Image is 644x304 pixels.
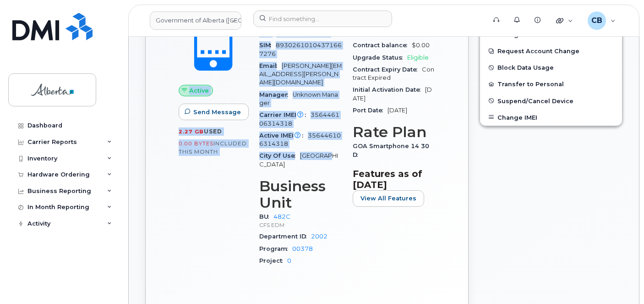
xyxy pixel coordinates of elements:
span: Initial Activation Date [353,86,425,93]
span: Send Message [193,108,241,116]
h3: Features as of [DATE] [353,168,435,190]
span: [GEOGRAPHIC_DATA] [259,152,338,167]
h3: Business Unit [259,178,342,211]
button: Send Message [179,104,249,120]
div: Carmen Borgess [581,11,622,30]
a: 00378 [292,245,313,252]
span: Program [259,245,292,252]
span: BU [259,213,273,220]
a: 482C [273,213,290,220]
span: GOA Smartphone 14 30D [353,143,429,158]
span: Active [189,86,209,95]
span: 2.27 GB [179,128,204,135]
span: included this month [179,140,247,155]
span: View All Features [360,194,416,203]
input: Find something... [253,11,392,27]
div: Quicklinks [550,11,579,30]
span: [PERSON_NAME][EMAIL_ADDRESS][PERSON_NAME][DOMAIN_NAME] [259,62,342,86]
span: [DATE] [353,86,432,101]
button: View All Features [353,190,424,207]
span: 356446106314318 [259,111,339,127]
a: Government of Alberta (GOA) [150,11,241,30]
h3: Rate Plan [353,124,435,140]
span: Email [259,62,282,69]
span: Port Date [353,107,387,114]
span: SIM [259,42,276,49]
p: CFS EDM [259,221,342,229]
button: Transfer to Personal [480,76,622,92]
span: Project [259,257,287,264]
span: Unknown Manager [259,91,338,106]
span: Contract Expiry Date [353,66,422,73]
button: Request Account Change [480,43,622,59]
span: Carrier IMEI [259,111,311,118]
span: 0.00 Bytes [179,140,213,147]
span: Manager [259,91,293,98]
a: 2002 [311,233,327,240]
span: City Of Use [259,152,300,159]
button: Suspend/Cancel Device [480,93,622,109]
span: CB [591,15,602,26]
span: $0.00 [412,42,430,49]
span: Active IMEI [259,132,308,139]
span: Suspend/Cancel Device [497,97,573,104]
button: Change IMEI [480,109,622,126]
span: Department ID [259,233,311,240]
span: Eligible [407,54,429,61]
span: 89302610104371667276 [259,42,342,57]
span: [DATE] [387,107,407,114]
span: Contract balance [353,42,412,49]
a: 0 [287,257,291,264]
span: Upgrade Status [353,54,407,61]
span: used [204,128,222,135]
button: Block Data Usage [480,59,622,76]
